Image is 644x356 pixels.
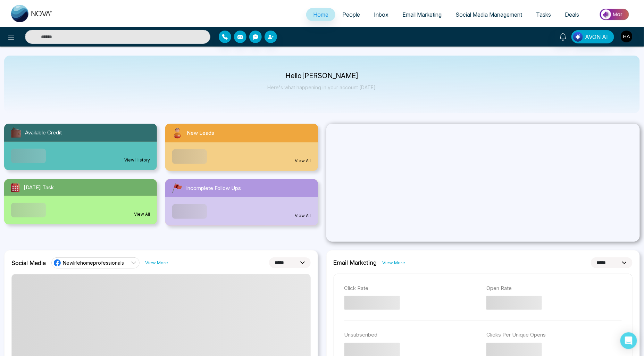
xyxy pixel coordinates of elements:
[187,129,214,137] span: New Leads
[486,331,622,339] p: Clicks Per Unique Opens
[621,31,633,42] img: User Avatar
[334,259,377,266] h2: Email Marketing
[267,84,377,90] p: Here's what happening in your account [DATE].
[171,126,184,140] img: newLeads.svg
[367,8,395,21] a: Inbox
[335,8,367,21] a: People
[313,11,328,18] span: Home
[571,30,614,43] button: AVON AI
[449,8,529,21] a: Social Media Management
[63,259,124,266] span: Newlifehomeprofessionals
[536,11,551,18] span: Tasks
[145,259,168,266] a: View More
[402,11,442,18] span: Email Marketing
[267,73,377,79] p: Hello [PERSON_NAME]
[161,124,322,171] a: New LeadsView All
[529,8,558,21] a: Tasks
[124,157,150,163] a: View History
[589,7,640,22] img: Market-place.gif
[306,8,335,21] a: Home
[395,8,449,21] a: Email Marketing
[11,5,53,22] img: Nova CRM Logo
[11,259,46,266] h2: Social Media
[620,332,637,349] div: Open Intercom Messenger
[344,331,480,339] p: Unsubscribed
[374,11,388,18] span: Inbox
[161,179,322,226] a: Incomplete Follow UpsView All
[295,213,311,219] a: View All
[565,11,579,18] span: Deals
[558,8,586,21] a: Deals
[186,184,241,192] span: Incomplete Follow Ups
[486,284,622,292] p: Open Rate
[342,11,360,18] span: People
[24,184,54,192] span: [DATE] Task
[455,11,522,18] span: Social Media Management
[344,284,480,292] p: Click Rate
[10,182,21,193] img: todayTask.svg
[295,158,311,164] a: View All
[383,259,405,266] a: View More
[171,182,183,194] img: followUps.svg
[25,129,62,137] span: Available Credit
[10,126,22,139] img: availableCredit.svg
[573,32,583,42] img: Lead Flow
[134,211,150,217] a: View All
[585,33,608,41] span: AVON AI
